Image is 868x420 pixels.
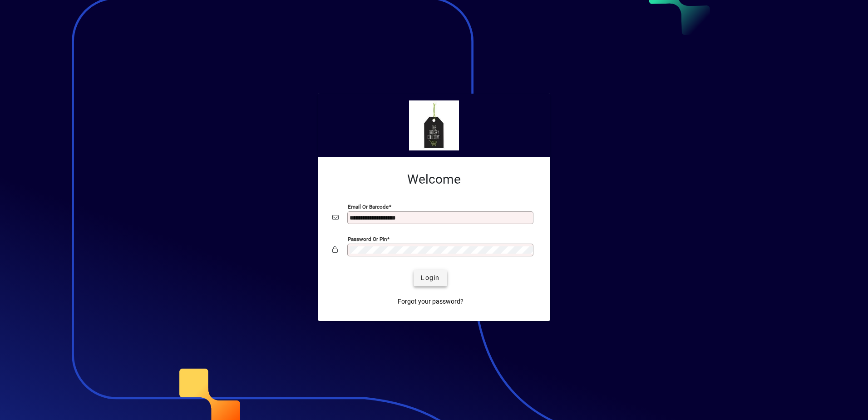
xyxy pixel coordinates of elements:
h2: Welcome [332,172,536,187]
span: Forgot your password? [398,297,464,306]
span: Login [421,273,439,283]
mat-label: Password or Pin [348,235,387,242]
a: Forgot your password? [394,294,467,310]
button: Login [414,270,447,286]
mat-label: Email or Barcode [348,203,389,210]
